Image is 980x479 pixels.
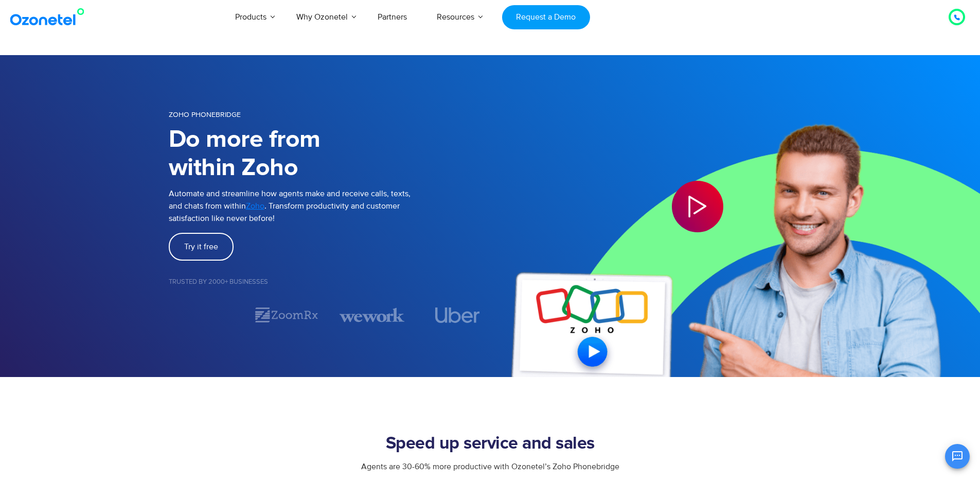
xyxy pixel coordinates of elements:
[254,306,319,324] div: 2 / 7
[340,306,404,324] div: 3 / 7
[169,110,241,119] span: Zoho Phonebridge
[246,200,264,212] a: Zoho
[340,306,404,324] img: wework
[169,187,490,225] p: Automate and streamline how agents make and receive calls, texts, and chats from within . Transfo...
[246,201,264,211] span: Zoho
[361,461,619,472] span: Agents are 30-60% more productive with Ozonetel’s Zoho Phonebridge
[425,307,490,323] div: 4 / 7
[254,306,319,324] img: zoomrx
[169,233,234,261] a: Try it free
[502,5,590,29] a: Request a Demo
[672,181,723,232] div: Play Video
[169,126,490,182] h1: Do more from within Zoho
[184,243,218,251] span: Try it free
[945,444,970,469] button: Open chat
[169,309,234,321] div: 1 / 7
[435,307,480,323] img: uber
[169,279,490,285] h5: Trusted by 2000+ Businesses
[169,306,490,324] div: Image Carousel
[169,434,812,454] h2: Speed up service and sales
